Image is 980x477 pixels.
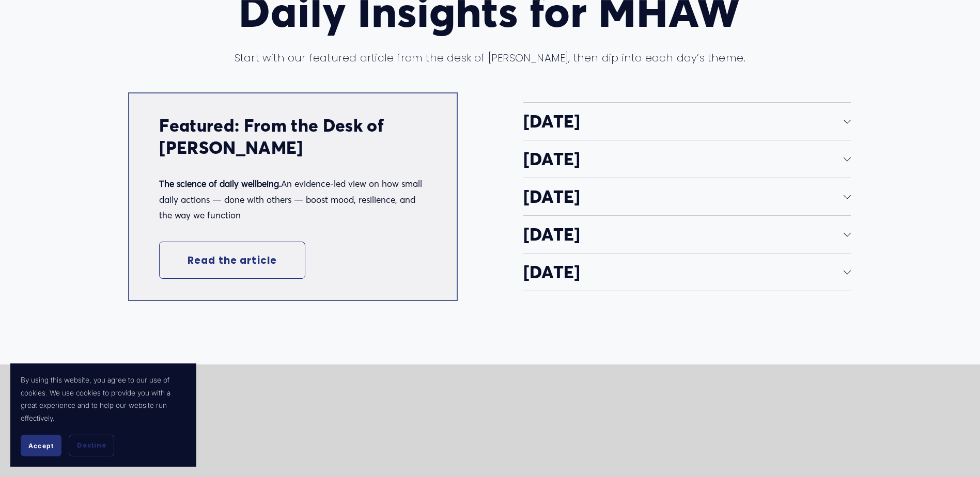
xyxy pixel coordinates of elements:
span: Decline [77,441,106,450]
button: [DATE] [523,216,851,253]
span: [DATE] [523,224,844,245]
p: By using this website, you agree to our use of cookies. We use cookies to provide you with a grea... [21,374,186,424]
strong: The science of daily wellbeing. [159,178,281,189]
button: [DATE] [523,178,851,215]
span: [DATE] [523,186,844,208]
span: Accept [28,442,54,450]
span: [DATE] [523,148,844,170]
p: An evidence‑led view on how small daily actions — done with others — boost mood, resilience, and ... [159,176,426,224]
button: [DATE] [523,103,851,140]
button: Decline [69,435,114,456]
span: [DATE] [523,261,844,283]
button: Accept [21,435,61,456]
h3: Featured: From the Desk of [PERSON_NAME] [159,115,426,158]
button: [DATE] [523,253,851,291]
a: Read the article [159,242,305,278]
button: [DATE] [523,140,851,178]
section: Cookie banner [10,363,196,467]
h4: Start with our featured article from the desk of [PERSON_NAME], then dip into each day’s theme. [220,51,760,65]
span: [DATE] [523,110,844,132]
